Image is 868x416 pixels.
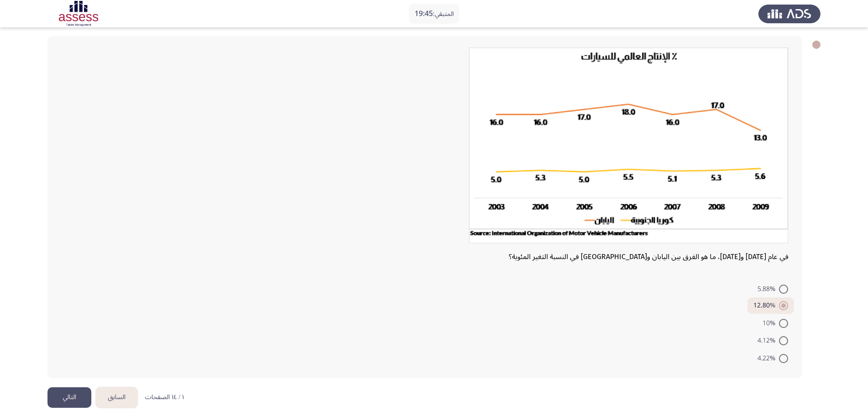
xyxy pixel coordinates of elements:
span: 5.88% [758,284,779,295]
p: المتبقي: [415,8,454,20]
img: Assessment logo of ASSESS Focus 4 Module Assessment [47,1,110,26]
span: 4.12% [758,335,779,346]
span: 12.80% [753,300,779,311]
img: Uk5DLUFSLTgwODQwMjA2Ni5wbmcxNjQxMjUzMDgyNzcx.png [469,47,789,244]
span: 4.22% [758,353,779,364]
span: في عام [DATE] و[DATE]، ما هو الفرق بين اليابان و[GEOGRAPHIC_DATA] في النسبة التغير المئوية؟ [509,249,789,265]
span: 10% [763,318,779,329]
img: Assess Talent Management logo [758,1,821,26]
span: 19:45 [415,6,433,21]
p: ١ / ١٤ الصفحات [145,394,184,401]
button: load next page [47,387,91,408]
button: load previous page [96,387,137,408]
